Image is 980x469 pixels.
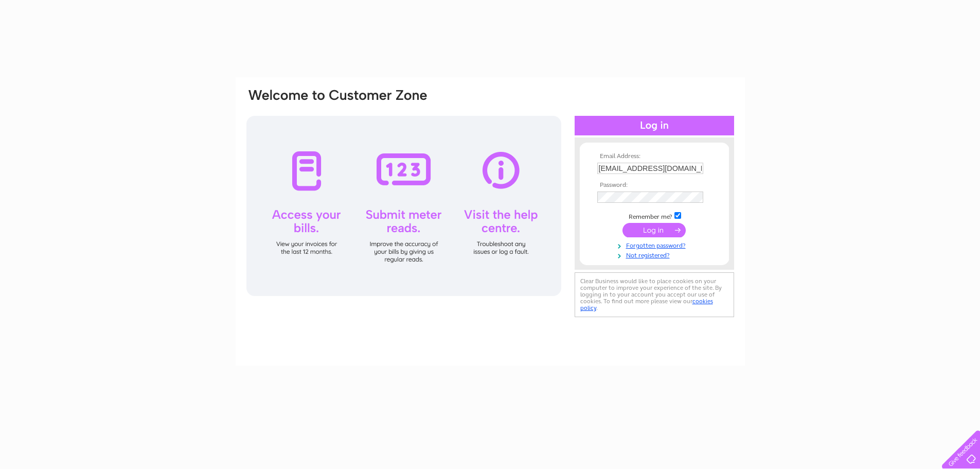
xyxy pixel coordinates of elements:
[595,211,714,221] td: Remember me?
[622,223,686,237] input: Submit
[595,182,714,189] th: Password:
[597,250,714,259] a: Not registered?
[575,272,734,317] div: Clear Business would like to place cookies on your computer to improve your experience of the sit...
[580,298,713,311] a: cookies policy
[595,153,714,160] th: Email Address:
[597,240,714,250] a: Forgotten password?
